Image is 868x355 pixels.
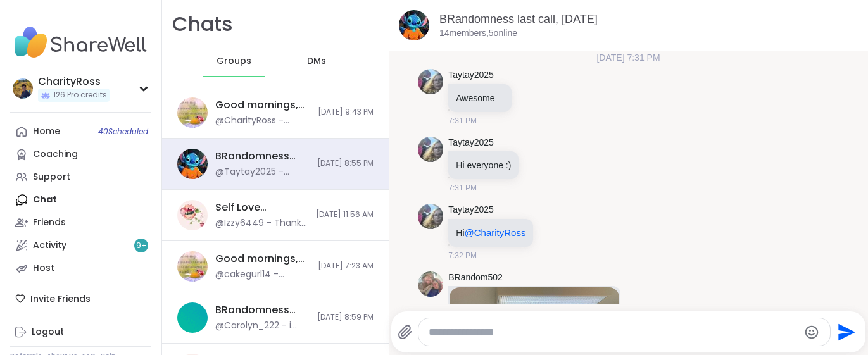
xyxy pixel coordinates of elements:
div: Logout [32,326,64,339]
span: Groups [217,55,251,68]
img: Good mornings, goals and gratitude's, Oct 09 [177,97,208,128]
img: BRandomness last call, Oct 08 [177,149,208,179]
div: @CharityRoss - Journal prompt: What thing do you enjoy that keep you young at heart? [215,115,310,127]
div: Friends [33,216,66,229]
img: BRandomness last call, Oct 08 [399,10,429,40]
div: @cakegurl14 - Thanks [215,268,310,281]
span: 7:31 PM [448,182,477,194]
a: BRandom502 [448,271,503,284]
a: Taytay2025 [448,137,494,149]
span: 40 Scheduled [98,127,148,137]
p: Hi everyone :) [456,159,511,171]
div: Activity [33,239,66,252]
div: @Izzy6449 - Thanks @CharityRoss ! [215,217,308,230]
a: Coaching [10,143,151,166]
div: @Carolyn_222 - i could put on my threes company [PERSON_NAME] costume to scare them all away [215,320,310,332]
img: BRandomness last call, Oct 07 [177,302,208,333]
a: Host [10,257,151,280]
span: 7:32 PM [448,250,477,261]
p: 14 members, 5 online [439,27,517,40]
a: Home40Scheduled [10,120,151,143]
div: Good mornings, goals and gratitude's, [DATE] [215,252,310,266]
img: https://sharewell-space-live.sfo3.digitaloceanspaces.com/user-generated/fd3fe502-7aaa-4113-b76c-3... [418,137,443,162]
div: Self Love Workbook for Women, [DATE] [215,201,308,215]
div: Home [33,125,60,138]
p: Awesome [456,92,504,104]
a: Taytay2025 [448,69,494,82]
span: 7:31 PM [448,115,477,127]
p: Hi [456,227,525,239]
button: Emoji picker [804,325,819,340]
img: https://sharewell-space-live.sfo3.digitaloceanspaces.com/user-generated/fd3fe502-7aaa-4113-b76c-3... [418,69,443,94]
img: Good mornings, goals and gratitude's, Oct 08 [177,251,208,282]
div: @Taytay2025 - [MEDICAL_DATA] to that [215,166,310,178]
div: BRandomness last call, [DATE] [215,303,310,317]
div: Coaching [33,148,78,161]
a: Logout [10,321,151,344]
span: 9 + [136,240,147,251]
img: Self Love Workbook for Women, Oct 08 [177,200,208,230]
div: CharityRoss [38,75,110,89]
h1: Chats [172,10,233,39]
a: Taytay2025 [448,204,494,216]
span: [DATE] 8:59 PM [317,312,374,323]
div: BRandomness last call, [DATE] [215,149,310,163]
span: [DATE] 7:23 AM [318,261,374,271]
textarea: Type your message [429,326,799,339]
span: [DATE] 8:55 PM [317,158,374,169]
span: [DATE] 7:31 PM [589,51,667,64]
a: BRandomness last call, [DATE] [439,13,598,25]
button: Send [831,318,859,346]
img: https://sharewell-space-live.sfo3.digitaloceanspaces.com/user-generated/127af2b2-1259-4cf0-9fd7-7... [418,271,443,297]
span: [DATE] 11:56 AM [316,209,374,220]
span: [DATE] 9:43 PM [318,107,374,118]
img: CharityRoss [13,78,33,99]
img: ShareWell Nav Logo [10,20,151,65]
img: https://sharewell-space-live.sfo3.digitaloceanspaces.com/user-generated/fd3fe502-7aaa-4113-b76c-3... [418,204,443,229]
div: Good mornings, goals and gratitude's, [DATE] [215,98,310,112]
a: Support [10,166,151,189]
span: DMs [307,55,326,68]
div: Support [33,171,70,184]
div: Host [33,262,54,275]
a: Friends [10,211,151,234]
div: Invite Friends [10,287,151,310]
span: 126 Pro credits [53,90,107,101]
a: Activity9+ [10,234,151,257]
span: @CharityRoss [465,227,526,238]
